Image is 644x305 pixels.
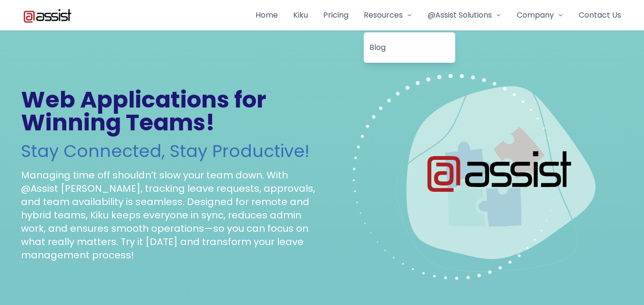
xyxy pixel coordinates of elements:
img: Atassist Logo [23,8,72,23]
span: Resources [364,10,403,21]
a: Blog [369,38,450,57]
p: Managing time off shouldn’t slow your team down. With @Assist [PERSON_NAME], tracking leave reque... [21,168,318,262]
a: Contact Us [579,10,621,21]
a: Kiku [293,10,308,21]
a: Home [256,10,278,21]
a: Pricing [323,10,348,21]
img: Hero illustration [353,53,597,297]
span: @Assist Solutions [428,10,492,21]
h2: Stay Connected, Stay Productive! [21,142,318,161]
span: Company [517,10,554,21]
h1: Web Applications for Winning Teams! [21,89,318,134]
